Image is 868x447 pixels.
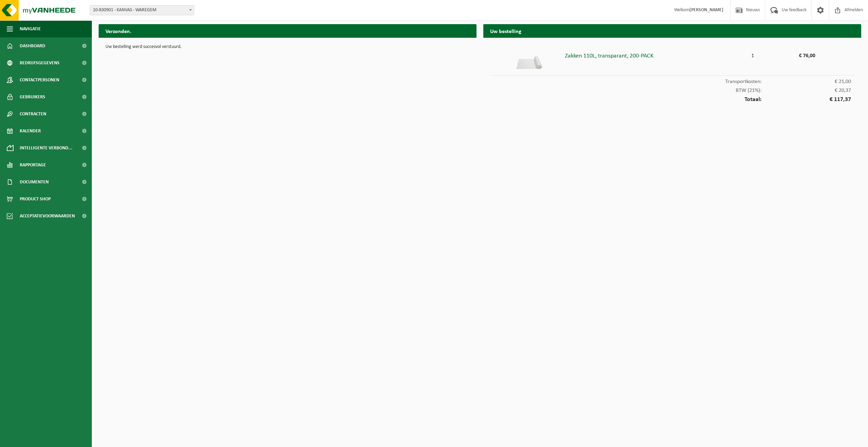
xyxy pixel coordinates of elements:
div: BTW (21%): [490,84,854,93]
img: 01-000547 [509,50,550,70]
div: 1 [744,50,762,59]
span: 10-830901 - KANVAS - WAREGEM [90,5,194,15]
h2: Uw bestelling [483,24,861,37]
span: Bedrijfsgegevens [20,54,60,71]
span: 10-830901 - KANVAS - WAREGEM [90,5,194,15]
span: Intelligente verbond... [20,139,72,156]
div: Transportkosten: [490,76,854,84]
span: Dashboard [20,37,45,54]
span: Contactpersonen [20,71,59,88]
strong: [PERSON_NAME] [689,7,723,13]
span: Rapportage [20,156,46,173]
span: € 21,00 [762,79,851,84]
h2: Verzonden. [99,24,477,37]
div: Zakken 110L, transparant, 200-PACK [565,50,744,59]
span: Acceptatievoorwaarden [20,208,75,225]
p: Uw bestelling werd succesvol verstuurd. [105,45,470,49]
span: Documenten [20,173,49,191]
span: € 20,37 [762,88,851,93]
span: Navigatie [20,20,41,37]
span: Gebruikers [20,88,45,105]
span: Kalender [20,122,41,139]
span: Product Shop [20,191,51,208]
div: Totaal: [490,93,854,103]
div: € 76,00 [762,50,815,59]
span: Contracten [20,105,46,122]
span: € 117,37 [762,97,851,103]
